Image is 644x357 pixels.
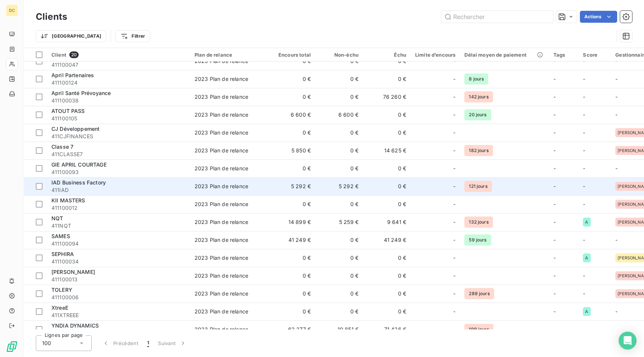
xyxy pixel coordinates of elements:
span: 132 jours [464,217,493,228]
span: - [583,237,585,243]
div: Non-échu [320,52,359,58]
span: - [553,290,556,297]
span: - [583,183,585,189]
span: - [553,147,556,154]
td: 6 600 € [315,106,363,124]
div: Score [583,52,606,58]
span: 100 [42,339,51,347]
td: 14 899 € [268,213,315,231]
span: 20 jours [464,109,491,120]
span: - [583,129,585,136]
button: Filtrer [116,30,150,42]
span: TOLERY [51,287,72,293]
div: Plan de relance [195,52,263,58]
span: - [615,308,618,315]
span: 411IAD [51,186,186,194]
td: 76 260 € [363,88,411,106]
span: - [453,326,455,333]
td: 9 641 € [363,213,411,231]
td: 0 € [315,70,363,88]
h3: Clients [36,10,67,23]
span: - [583,76,585,82]
div: 2023 Plan de relance [195,183,248,190]
div: 2023 Plan de relance [195,290,248,297]
span: - [553,129,556,136]
span: April Partenaires [51,72,94,78]
span: - [453,75,455,83]
span: - [583,94,585,100]
span: - [453,165,455,172]
span: - [583,326,585,332]
span: - [453,129,455,136]
div: Limite d’encours [415,52,455,58]
span: - [553,76,556,82]
td: 5 292 € [268,177,315,195]
span: CJ Développement [51,126,100,132]
span: - [553,94,556,100]
span: 411100047 [51,61,186,69]
span: - [615,237,618,243]
td: 0 € [315,303,363,320]
div: 2023 Plan de relance [195,111,248,119]
td: 0 € [363,106,411,124]
span: 411NQT [51,222,186,230]
span: - [453,308,455,315]
span: 59 jours [464,234,491,246]
span: - [453,272,455,279]
div: Open Intercom Messenger [619,332,637,350]
span: - [553,255,556,261]
span: - [553,272,556,279]
td: 0 € [315,88,363,106]
span: - [553,111,556,118]
span: 411100006 [51,294,186,301]
td: 0 € [268,124,315,142]
span: 411100013 [51,276,186,283]
td: 0 € [363,70,411,88]
div: Tags [553,52,574,58]
td: 0 € [315,142,363,159]
span: - [583,290,585,297]
span: April Santé Prévoyance [51,90,111,96]
td: 5 259 € [315,213,363,231]
td: 0 € [315,267,363,285]
button: Suivant [154,335,191,351]
span: - [615,94,618,100]
span: - [453,111,455,119]
span: - [583,111,585,118]
span: 411CJFINANCES [51,133,186,140]
span: - [453,183,455,190]
span: - [553,237,556,243]
td: 0 € [315,249,363,267]
img: Logo LeanPay [6,341,18,353]
span: - [583,165,585,171]
span: IAD Business Factory [51,179,106,186]
button: Actions [580,11,617,23]
span: - [453,93,455,101]
span: - [553,201,556,207]
span: YNDIA DYNAMICS [51,322,99,329]
span: KII MASTERS [51,197,85,203]
span: NQT [51,215,63,221]
td: 0 € [363,267,411,285]
span: - [553,219,556,225]
span: 411100094 [51,240,186,247]
span: A [585,220,588,224]
button: Précédent [98,335,143,351]
td: 0 € [363,303,411,320]
span: - [583,272,585,279]
span: - [453,236,455,244]
td: 14 625 € [363,142,411,159]
span: ATOUT PASS [51,108,85,114]
td: 0 € [363,177,411,195]
span: 20 [69,51,79,58]
div: Échu [367,52,406,58]
td: 0 € [315,231,363,249]
button: 1 [143,335,154,351]
td: 62 277 € [268,320,315,338]
span: 411100034 [51,258,186,265]
span: - [553,183,556,189]
td: 0 € [363,159,411,177]
td: 0 € [268,285,315,303]
div: Encours total [272,52,311,58]
span: 411100038 [51,97,186,104]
